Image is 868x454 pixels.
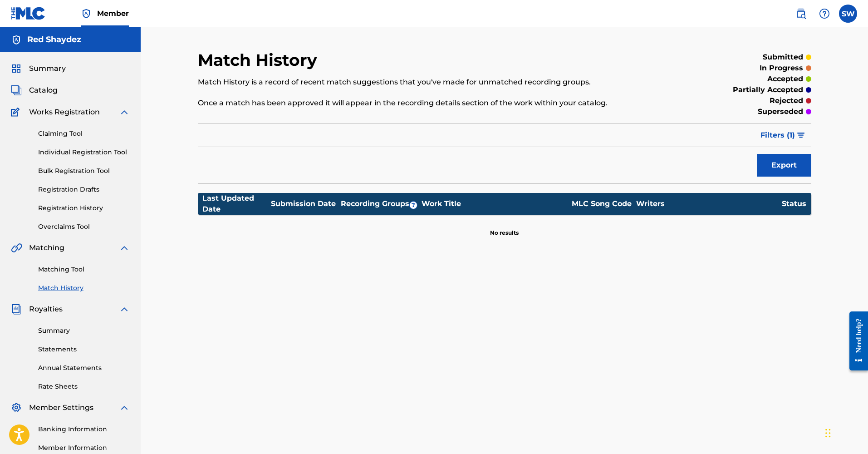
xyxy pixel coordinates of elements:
[11,242,22,253] img: Matching
[202,193,270,215] div: Last Updated Date
[198,98,670,109] p: Once a match has been approved it will appear in the recording details section of the work within...
[38,443,130,453] a: Member Information
[97,8,129,19] span: Member
[11,85,22,96] img: Catalog
[636,198,781,209] div: Writers
[38,166,130,176] a: Bulk Registration Tool
[490,218,519,237] p: No results
[198,77,670,88] p: Match History is a record of recent match suggestions that you've made for unmatched recording gr...
[29,242,64,253] span: Matching
[767,74,803,84] p: accepted
[770,95,803,106] p: rejected
[758,106,803,117] p: superseded
[763,52,803,63] p: submitted
[760,130,795,141] span: Filters ( 1 )
[819,8,830,19] img: help
[38,363,130,373] a: Annual Statements
[755,124,811,147] button: Filters (1)
[797,133,805,138] img: filter
[823,410,868,454] iframe: Chat Widget
[38,148,130,157] a: Individual Registration Tool
[839,5,857,23] div: User Menu
[410,202,417,209] span: ?
[339,198,421,209] div: Recording Groups
[271,198,339,209] div: Submission Date
[792,5,810,23] a: Public Search
[29,402,93,413] span: Member Settings
[38,129,130,138] a: Claiming Tool
[11,85,58,96] a: CatalogCatalog
[843,305,868,378] iframe: Resource Center
[38,283,130,293] a: Match History
[11,63,66,74] a: SummarySummary
[733,84,803,95] p: partially accepted
[795,8,806,19] img: search
[760,63,803,74] p: in progress
[81,8,92,19] img: Top Rightsholder
[27,35,81,45] h5: Red Shaydez
[815,5,834,23] div: Help
[568,198,636,209] div: MLC Song Code
[11,63,22,74] img: Summary
[198,50,322,70] h2: Match History
[782,198,806,209] div: Status
[11,35,22,45] img: Accounts
[119,402,130,413] img: expand
[119,242,130,253] img: expand
[11,107,23,118] img: Works Registration
[29,85,58,96] span: Catalog
[38,203,130,213] a: Registration History
[11,7,46,20] img: MLC Logo
[757,154,811,177] button: Export
[38,265,130,274] a: Matching Tool
[38,185,130,194] a: Registration Drafts
[38,222,130,232] a: Overclaims Tool
[38,424,130,434] a: Banking Information
[119,107,130,118] img: expand
[422,198,567,209] div: Work Title
[29,63,66,74] span: Summary
[29,107,100,118] span: Works Registration
[38,345,130,354] a: Statements
[11,304,22,315] img: Royalties
[825,419,831,447] div: Drag
[38,326,130,336] a: Summary
[38,382,130,391] a: Rate Sheets
[11,402,22,413] img: Member Settings
[119,304,130,315] img: expand
[29,304,63,315] span: Royalties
